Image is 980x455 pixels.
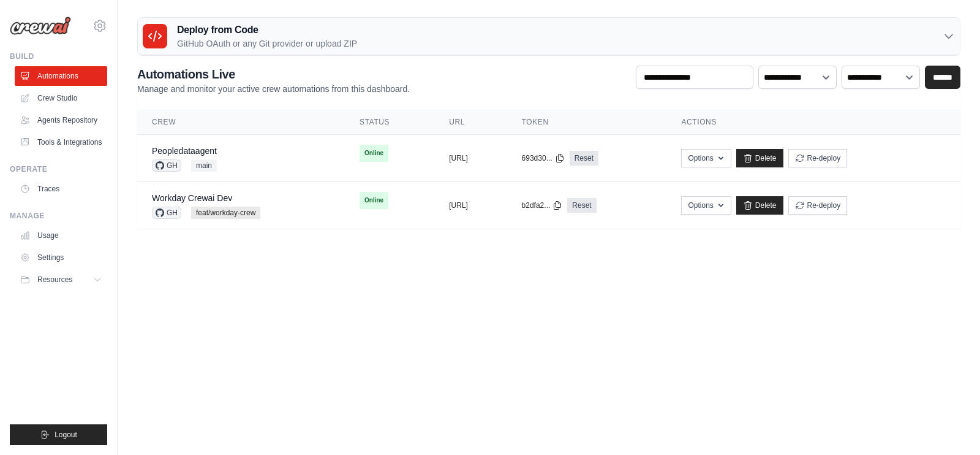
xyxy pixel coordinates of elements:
[570,151,598,166] a: Reset
[10,17,71,35] img: Logo
[10,52,107,61] div: Build
[15,248,107,267] a: Settings
[360,192,388,209] span: Online
[152,146,217,156] a: Peopledataagent
[434,110,507,135] th: URL
[15,179,107,199] a: Traces
[736,149,783,167] a: Delete
[736,196,783,215] a: Delete
[15,226,107,245] a: Usage
[522,153,565,163] button: 693d30...
[37,275,72,285] span: Resources
[567,198,596,213] a: Reset
[15,66,107,86] a: Automations
[681,196,731,215] button: Options
[177,37,357,50] p: GitHub OAuth or any Git provider or upload ZIP
[191,207,260,219] span: feat/workday-crew
[345,110,434,135] th: Status
[55,430,77,440] span: Logout
[15,270,107,289] button: Resources
[507,110,667,135] th: Token
[15,88,107,108] a: Crew Studio
[666,110,960,135] th: Actions
[10,164,107,174] div: Operate
[137,83,410,95] p: Manage and monitor your active crew automations from this dashboard.
[191,159,217,172] span: main
[177,23,357,37] h3: Deploy from Code
[137,110,345,135] th: Crew
[788,149,848,167] button: Re-deploy
[10,211,107,221] div: Manage
[522,201,563,210] button: b2dfa2...
[15,132,107,152] a: Tools & Integrations
[360,145,388,162] span: Online
[152,193,232,203] a: Workday Crewai Dev
[15,110,107,130] a: Agents Repository
[10,424,107,445] button: Logout
[788,196,848,215] button: Re-deploy
[137,66,410,83] h2: Automations Live
[681,149,731,167] button: Options
[152,207,181,219] span: GH
[152,159,181,172] span: GH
